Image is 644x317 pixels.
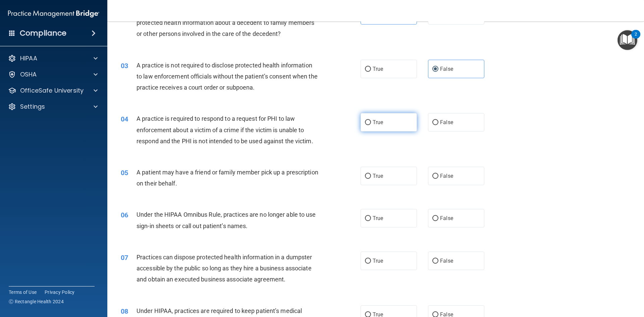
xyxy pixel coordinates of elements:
[20,29,66,38] h4: Compliance
[373,119,383,125] span: True
[8,70,98,78] a: OSHA
[20,54,37,62] p: HIPAA
[365,67,371,72] input: True
[440,66,453,72] span: False
[137,115,313,144] span: A practice is required to respond to a request for PHI to law enforcement about a victim of a cri...
[432,120,438,125] input: False
[137,8,314,37] span: The HIPAA Privacy Rule permits a covered entity to disclose protected health information about a ...
[121,211,128,219] span: 06
[20,103,45,111] p: Settings
[121,254,128,262] span: 07
[8,103,98,111] a: Settings
[8,54,98,62] a: HIPAA
[137,62,318,91] span: A practice is not required to disclose protected health information to law enforcement officials ...
[440,215,453,221] span: False
[8,87,98,95] a: OfficeSafe University
[373,258,383,264] span: True
[440,173,453,179] span: False
[432,259,438,264] input: False
[8,7,99,20] img: PMB logo
[440,119,453,125] span: False
[373,173,383,179] span: True
[618,30,637,50] button: Open Resource Center, 2 new notifications
[373,66,383,72] span: True
[440,258,453,264] span: False
[9,298,64,305] span: Ⓒ Rectangle Health 2024
[121,169,128,177] span: 05
[432,174,438,179] input: False
[635,34,637,43] div: 2
[121,62,128,70] span: 03
[365,216,371,221] input: True
[20,87,84,95] p: OfficeSafe University
[9,289,37,296] a: Terms of Use
[45,289,75,296] a: Privacy Policy
[121,307,128,315] span: 08
[365,120,371,125] input: True
[432,67,438,72] input: False
[20,70,37,78] p: OSHA
[137,254,312,283] span: Practices can dispose protected health information in a dumpster accessible by the public so long...
[365,259,371,264] input: True
[373,215,383,221] span: True
[137,211,316,229] span: Under the HIPAA Omnibus Rule, practices are no longer able to use sign-in sheets or call out pati...
[432,216,438,221] input: False
[365,174,371,179] input: True
[137,169,318,187] span: A patient may have a friend or family member pick up a prescription on their behalf.
[121,115,128,123] span: 04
